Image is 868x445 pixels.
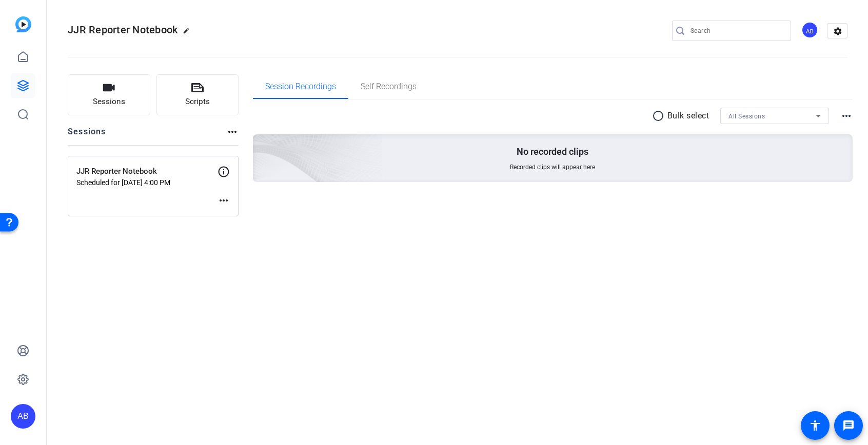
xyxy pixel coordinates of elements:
mat-icon: edit [183,27,195,39]
p: No recorded clips [517,146,588,158]
span: JJR Reporter Notebook [68,24,177,36]
mat-icon: more_horiz [226,126,239,138]
input: Search [691,25,783,37]
img: blue-gradient.svg [15,16,31,32]
mat-icon: more_horiz [840,110,853,122]
div: AB [801,22,818,38]
mat-icon: settings [827,24,848,39]
mat-icon: message [842,419,855,432]
img: embarkstudio-empty-session.png [138,33,383,255]
button: Sessions [68,74,150,115]
mat-icon: radio_button_unchecked [652,110,667,122]
p: Scheduled for [DATE] 4:00 PM [76,178,218,187]
span: All Sessions [728,113,765,120]
div: AB [11,404,35,429]
p: JJR Reporter Notebook [76,166,218,177]
mat-icon: accessibility [809,419,821,432]
ngx-avatar: Alice Barlow [801,22,819,39]
h2: Sessions [68,126,106,145]
span: Sessions [93,96,125,108]
span: Scripts [185,96,210,108]
button: Scripts [156,74,239,115]
p: Bulk select [667,110,709,122]
mat-icon: more_horiz [218,194,230,207]
span: Session Recordings [265,83,336,91]
span: Recorded clips will appear here [510,163,595,171]
span: Self Recordings [361,83,417,91]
